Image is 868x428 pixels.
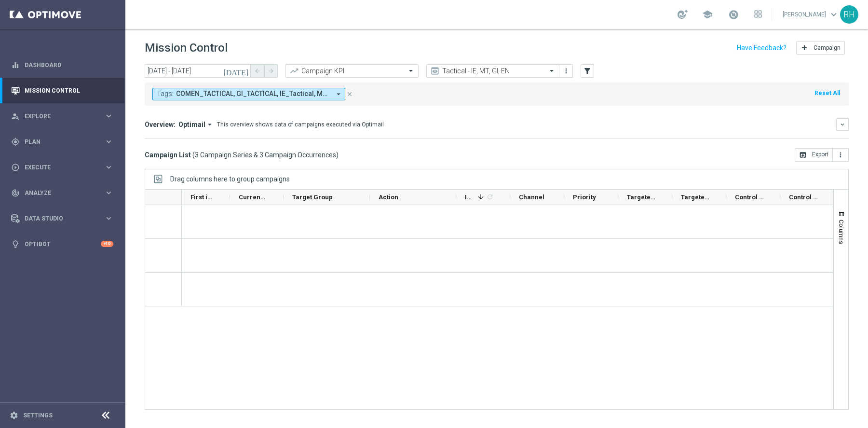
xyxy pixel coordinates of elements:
h1: Mission Control [145,41,228,55]
span: Tags: [157,90,174,98]
a: [PERSON_NAME]keyboard_arrow_down [782,7,840,22]
button: arrow_back [251,64,264,78]
ng-select: Campaign KPI [285,64,419,78]
button: filter_alt [581,64,594,78]
i: keyboard_arrow_right [104,137,113,146]
i: track_changes [11,189,20,197]
span: First in Range [190,193,214,201]
span: Action [379,193,398,201]
div: Press SPACE to select this row. [182,239,834,273]
a: Mission Control [25,78,113,103]
i: equalizer [11,61,20,69]
button: Tags: COMEN_TACTICAL, GI_TACTICAL, IE_Tactical, MT_Tactical arrow_drop_down [152,88,345,100]
i: more_vert [562,67,570,75]
i: arrow_forward [268,68,274,74]
div: Dashboard [11,52,113,78]
span: keyboard_arrow_down [828,9,839,20]
span: Campaign [814,44,841,51]
button: more_vert [833,148,849,162]
i: close [346,91,353,97]
button: keyboard_arrow_down [836,118,849,131]
span: Explore [25,113,104,119]
div: Press SPACE to select this row. [145,273,182,306]
div: Mission Control [11,78,113,103]
button: Mission Control [11,87,114,95]
div: Analyze [11,189,104,197]
i: arrow_drop_down [205,120,214,129]
i: arrow_drop_down [334,90,343,98]
multiple-options-button: Export to CSV [795,151,849,158]
h3: Overview: [145,120,176,129]
button: Reset All [814,88,841,98]
i: arrow_back [254,68,261,74]
span: Drag columns here to group campaigns [170,175,290,183]
div: +10 [101,241,113,247]
div: Execute [11,163,104,172]
div: Explore [11,112,104,121]
span: Execute [25,165,104,170]
ng-select: Tactical - IE, MT, GI, EN [426,64,559,78]
span: 3 Campaign Series & 3 Campaign Occurrences [195,151,336,159]
button: person_search Explore keyboard_arrow_right [11,112,114,120]
div: This overview shows data of campaigns executed via Optimail [217,120,384,129]
i: more_vert [837,151,844,159]
i: gps_fixed [11,138,20,146]
i: keyboard_arrow_right [104,111,113,121]
span: Increase [465,193,474,201]
span: Analyze [25,190,104,196]
i: lightbulb [11,240,20,249]
div: Row Groups [170,175,290,183]
span: Target Group [292,193,333,201]
a: Optibot [25,231,101,257]
i: play_circle_outline [11,163,20,172]
input: Have Feedback? [737,44,787,51]
span: Channel [519,193,544,201]
button: lightbulb Optibot +10 [11,240,114,248]
button: add Campaign [796,41,845,55]
button: play_circle_outline Execute keyboard_arrow_right [11,164,114,171]
button: Data Studio keyboard_arrow_right [11,215,114,222]
i: open_in_browser [799,151,807,159]
span: Optimail [178,120,205,129]
span: Control Response Rate [789,193,818,201]
i: keyboard_arrow_right [104,188,113,197]
span: ( [192,151,195,159]
i: filter_alt [583,67,592,75]
span: Targeted Customers [627,193,656,201]
i: keyboard_arrow_right [104,163,113,172]
a: Settings [23,413,53,418]
div: RH [840,5,858,24]
div: track_changes Analyze keyboard_arrow_right [11,189,114,197]
span: Targeted Response Rate [681,193,710,201]
div: Press SPACE to select this row. [145,205,182,239]
span: Calculate column [485,192,494,202]
button: equalizer Dashboard [11,61,114,69]
div: Press SPACE to select this row. [145,239,182,273]
i: keyboard_arrow_down [839,121,846,128]
button: [DATE] [222,64,251,79]
i: add [800,44,808,52]
i: person_search [11,112,20,121]
span: COMEN_TACTICAL, GI_TACTICAL, IE_Tactical, MT_Tactical [176,90,330,98]
div: Optibot [11,231,113,257]
span: Control Customers [735,193,764,201]
a: Dashboard [25,52,113,78]
span: ) [336,151,339,159]
button: gps_fixed Plan keyboard_arrow_right [11,138,114,146]
input: Select date range [145,64,251,78]
span: school [702,9,713,20]
button: more_vert [561,65,571,77]
span: Current Status [239,193,267,201]
span: Plan [25,139,104,145]
button: arrow_forward [264,64,278,78]
span: Priority [573,193,596,201]
button: Optimail arrow_drop_down [176,120,217,129]
div: Plan [11,138,104,146]
i: keyboard_arrow_right [104,214,113,223]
